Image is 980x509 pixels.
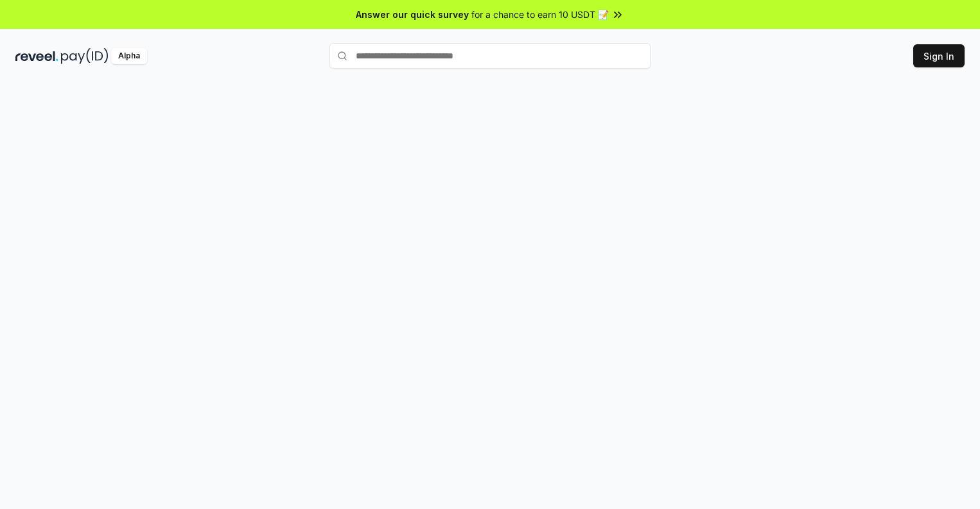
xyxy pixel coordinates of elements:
[111,48,147,64] div: Alpha
[913,44,965,67] button: Sign In
[471,8,609,21] span: for a chance to earn 10 USDT 📝
[15,48,58,64] img: reveel_dark
[61,48,109,64] img: pay_id
[356,8,469,21] span: Answer our quick survey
